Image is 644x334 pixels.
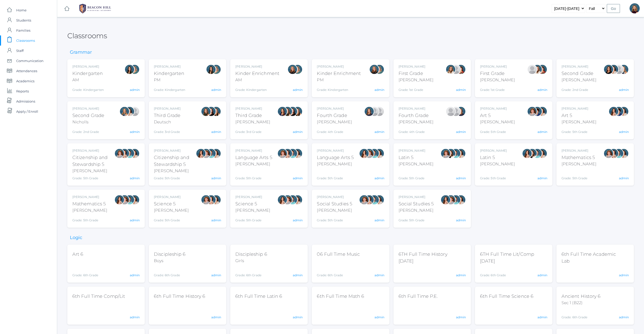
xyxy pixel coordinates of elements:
div: Grade: 6th Grade [562,308,601,320]
a: admin [211,273,221,277]
a: admin [293,315,303,319]
div: Discipleship 6 [235,251,267,258]
div: Third Grade [235,112,270,119]
div: Sarah Armstrong [614,64,624,74]
div: [PERSON_NAME] [72,64,104,69]
div: Language Arts 5 [317,154,354,161]
div: 6TH Full Time History [DATE] [399,251,461,265]
a: admin [293,88,303,92]
div: Teresa Deutsch [446,148,456,159]
div: Ellie Bradley [364,106,374,116]
div: [PERSON_NAME] [154,168,196,174]
div: Sec 1 (B22) [562,300,601,306]
div: First Grade [399,70,433,77]
div: Jaimie Watson [451,64,461,74]
div: Grade: 6th Grade [480,267,542,278]
div: Art 5 [480,112,515,119]
div: [PERSON_NAME] [317,119,352,125]
div: Grade: 5th Grade [72,215,107,223]
div: Social Studies 5 [399,201,434,207]
div: Maureen Doyle [374,64,384,74]
div: 06 Full Time Music [317,251,360,258]
div: [PERSON_NAME] [317,106,352,111]
a: admin [537,88,547,92]
div: Citizenship and Stewardship 5 [154,154,196,168]
div: Juliana Fowler [293,106,303,116]
div: Fourth Grade [399,112,433,119]
a: admin [130,218,140,222]
div: Kindergarten [154,70,185,77]
span: Attendances [16,66,37,76]
div: Emily Balli [604,64,614,74]
a: admin [537,130,547,134]
a: admin [375,176,384,180]
h3: Logic [67,235,85,240]
div: 6th Full Time Academic Lab [562,251,624,265]
span: Admissions [16,96,35,106]
div: Deutsch [154,119,181,125]
div: Second Grade [562,70,596,77]
div: Citizenship and Stewardship 5 [72,154,114,168]
div: Rebecca Salazar [609,148,619,159]
a: admin [293,218,303,222]
div: Cari Burke [293,195,303,205]
div: Art 5 [562,112,596,119]
a: admin [456,315,466,319]
div: Westen Taylor [124,148,135,159]
div: Kinder Enrichment [317,70,361,77]
div: Sarah Bence [119,195,130,205]
div: Boys [154,258,185,264]
a: admin [211,176,221,180]
span: Apply / Enroll [16,106,38,116]
div: [PERSON_NAME] [235,64,279,69]
div: [PERSON_NAME] [72,106,104,111]
span: Staff [16,46,24,56]
div: Science 5 [154,201,189,207]
div: Sarah Bence [201,195,211,205]
div: [PERSON_NAME] [399,77,433,83]
div: Teresa Deutsch [527,148,537,159]
div: Cari Burke [374,195,384,205]
a: admin [211,218,221,222]
a: admin [293,273,303,277]
div: Cari Burke [537,148,547,159]
div: Cari Burke [456,195,466,205]
a: admin [537,273,547,277]
div: [PERSON_NAME] [235,119,270,125]
a: admin [456,130,466,134]
div: [PERSON_NAME] [317,64,361,69]
div: Westen Taylor [287,148,298,159]
div: Ancient History 6 [562,293,601,300]
div: Sarah Bence [201,148,211,159]
a: admin [211,88,221,92]
a: admin [130,130,140,134]
div: 6th Full Time Science 6 [480,293,533,300]
div: [PERSON_NAME] [399,207,434,213]
span: Classrooms [16,35,35,46]
div: [PERSON_NAME] [317,161,354,167]
div: Grade: 5th Grade [317,169,354,181]
div: Cari Burke [293,148,303,159]
span: Families [16,25,30,35]
div: [PERSON_NAME] [235,207,270,213]
div: Grade: 5th Grade [562,169,596,181]
div: [PERSON_NAME] [317,148,354,153]
a: admin [293,176,303,180]
div: Second Grade [72,112,104,119]
div: [PERSON_NAME] [235,195,270,199]
div: Mathematics 5 [562,154,596,161]
div: Rebecca Salazar [119,148,130,159]
div: Courtney Nicholls [619,64,629,74]
div: Kindergarten [72,70,104,77]
div: AM [235,77,279,83]
a: admin [456,88,466,92]
div: [PERSON_NAME] [480,161,515,167]
a: admin [375,315,384,319]
div: [PERSON_NAME] [317,195,352,199]
div: [PERSON_NAME] [72,195,107,199]
input: Go [607,4,620,13]
div: [PERSON_NAME] [399,195,434,199]
div: Latin 5 [480,154,515,161]
div: Grade: 5th Grade [562,127,596,134]
div: [PERSON_NAME] [480,148,515,153]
